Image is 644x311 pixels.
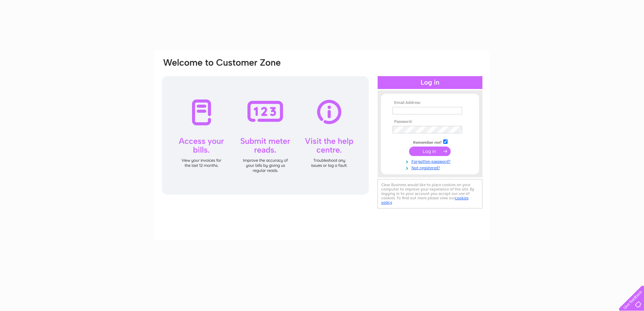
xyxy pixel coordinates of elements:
[392,158,469,164] a: Forgotten password?
[378,179,482,208] div: Clear Business would like to place cookies on your computer to improve your experience of the sit...
[391,138,469,145] td: Remember me?
[409,147,451,156] input: Submit
[392,164,469,171] a: Not registered?
[391,101,469,105] th: Email Address:
[391,119,469,124] th: Password:
[381,196,469,205] a: cookies policy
